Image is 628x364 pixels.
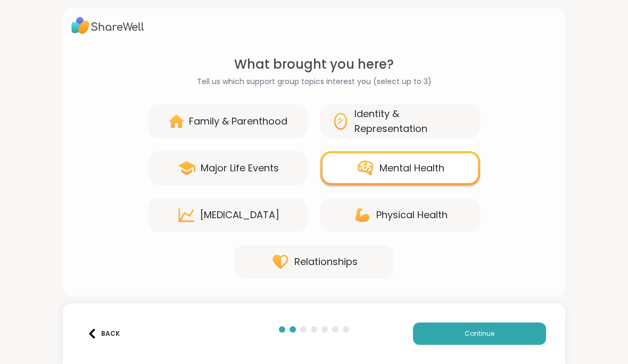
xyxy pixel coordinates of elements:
div: Major Life Events [201,161,279,176]
div: Relationships [294,254,358,269]
div: Identity & Representation [354,106,469,136]
div: Mental Health [379,161,444,176]
span: Continue [465,329,494,338]
span: Tell us which support group topics interest you (select up to 3) [197,76,432,87]
div: Physical Health [376,208,448,222]
button: Continue [413,322,546,345]
div: Back [87,329,120,338]
img: ShareWell Logo [71,13,144,38]
div: [MEDICAL_DATA] [200,208,279,222]
button: Back [82,322,125,345]
span: What brought you here? [234,55,394,74]
div: Family & Parenthood [189,114,287,129]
